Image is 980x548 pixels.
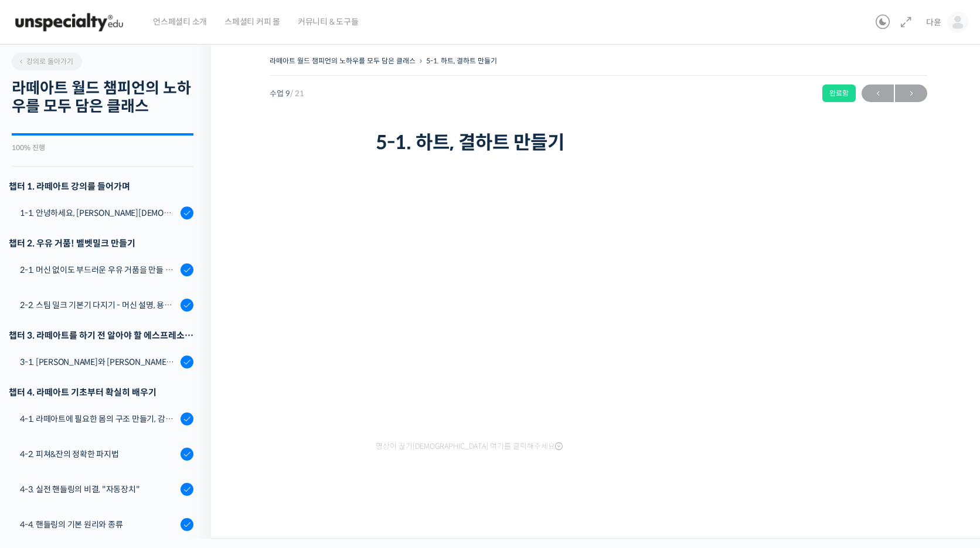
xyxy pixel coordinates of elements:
a: 다음→ [895,84,927,102]
h2: 라떼아트 월드 챔피언의 노하우를 모두 담은 클래스 [12,79,193,116]
span: 수업 9 [270,90,304,97]
h3: 챕터 1. 라떼아트 강의를 들어가며 [9,178,193,194]
a: 강의로 돌아가기 [12,53,82,70]
span: ← [862,86,894,102]
span: 영상이 끊기[DEMOGRAPHIC_DATA] 여기를 클릭해주세요 [376,442,563,451]
span: 다윤 [926,17,941,28]
a: ←이전 [862,84,894,102]
div: 3-1. [PERSON_NAME]와 [PERSON_NAME], [PERSON_NAME]과 백플러싱이 라떼아트에 미치는 영향 [20,356,177,368]
div: 4-4. 핸들링의 기본 원리와 종류 [20,518,177,531]
div: 4-3. 실전 핸들링의 비결, "자동장치" [20,483,177,496]
div: 4-2. 피쳐&잔의 정확한 파지법 [20,448,177,461]
div: 챕터 2. 우유 거품! 벨벳밀크 만들기 [9,235,193,251]
div: 1-1. 안녕하세요, [PERSON_NAME][DEMOGRAPHIC_DATA][PERSON_NAME]입니다. [20,207,177,219]
div: 2-1. 머신 없이도 부드러운 우유 거품을 만들 수 있어요 (프렌치 프레스) [20,263,177,276]
h1: 5-1. 하트, 결하트 만들기 [376,131,821,154]
div: 100% 진행 [12,144,193,151]
div: 챕터 3. 라떼아트를 하기 전 알아야 할 에스프레소 지식 [9,327,193,343]
span: 강의로 돌아가기 [18,57,73,66]
span: / 21 [290,89,304,99]
div: 4-1. 라떼아트에 필요한 몸의 구조 만들기, 감독관 & 관찰자가 되는 법 [20,412,177,425]
div: 2-2. 스팀 밀크 기본기 다지기 - 머신 설명, 용어 설명, 스팀 공기가 생기는 이유 [20,299,177,312]
a: 라떼아트 월드 챔피언의 노하우를 모두 담은 클래스 [270,56,416,65]
span: → [895,86,927,102]
div: 챕터 4. 라떼아트 기초부터 확실히 배우기 [9,384,193,400]
div: 완료함 [822,84,856,102]
a: 5-1. 하트, 결하트 만들기 [426,56,497,65]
